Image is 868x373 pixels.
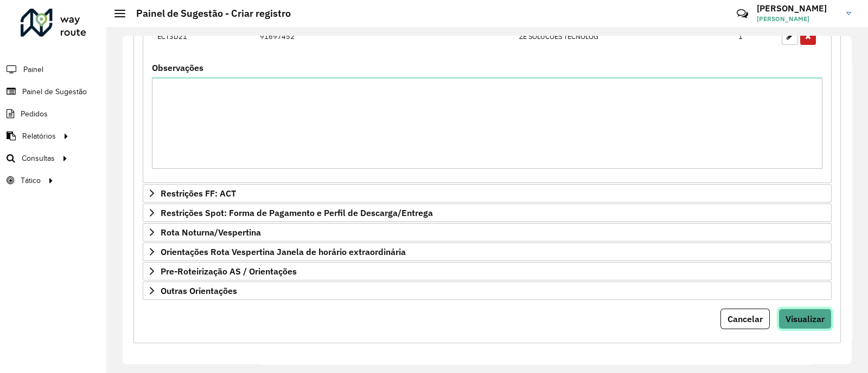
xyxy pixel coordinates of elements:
td: ZE SOLUCOES TECNOLOG [513,22,732,50]
a: Restrições Spot: Forma de Pagamento e Perfil de Descarga/Entrega [143,204,832,222]
a: Restrições FF: ACT [143,184,832,202]
td: 1 [733,22,776,50]
span: [PERSON_NAME] [757,14,838,24]
span: Painel de Sugestão [22,86,87,97]
button: Cancelar [720,309,770,329]
label: Observações [152,61,203,74]
a: Pre-Roteirização AS / Orientações [143,262,832,280]
td: ECT3D21 [152,22,254,50]
span: Restrições Spot: Forma de Pagamento e Perfil de Descarga/Entrega [161,208,433,217]
span: Orientações Rota Vespertina Janela de horário extraordinária [161,247,406,256]
span: Restrições FF: ACT [161,189,236,198]
a: Outras Orientações [143,282,832,300]
span: Pre-Roteirização AS / Orientações [161,267,297,276]
a: Contato Rápido [731,2,754,25]
span: Visualizar [786,313,825,324]
span: Pedidos [21,108,48,120]
button: Visualizar [778,309,832,329]
span: Outras Orientações [161,286,237,295]
span: Relatórios [22,130,56,142]
span: Painel [23,64,43,75]
td: 91697452 [254,22,513,50]
span: Tático [21,175,41,186]
h3: [PERSON_NAME] [757,3,838,14]
h2: Painel de Sugestão - Criar registro [125,8,291,19]
a: Orientações Rota Vespertina Janela de horário extraordinária [143,243,832,261]
span: Cancelar [727,313,763,324]
span: Rota Noturna/Vespertina [161,228,261,237]
a: Rota Noturna/Vespertina [143,223,832,241]
span: Consultas [22,153,55,164]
